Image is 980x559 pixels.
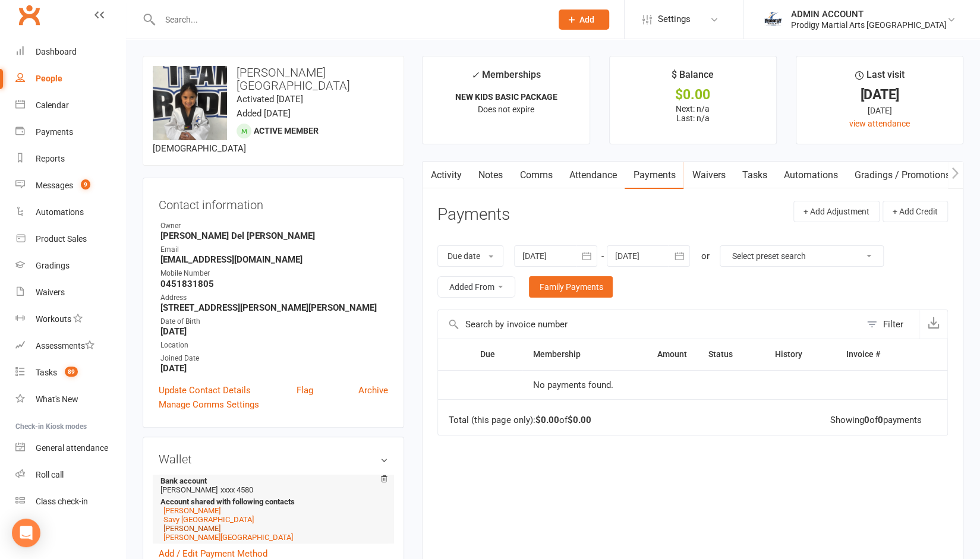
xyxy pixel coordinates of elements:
[160,254,388,265] strong: [EMAIL_ADDRESS][DOMAIN_NAME]
[579,15,594,24] span: Add
[438,310,861,339] input: Search by invoice number
[12,519,40,547] div: Open Intercom Messenger
[160,279,388,289] strong: 0451831805
[160,268,388,279] div: Mobile Number
[878,415,883,425] strong: 0
[846,162,958,189] a: Gradings / Promotions
[437,245,503,267] button: Due date
[153,66,394,92] h3: [PERSON_NAME][GEOGRAPHIC_DATA]
[36,234,87,244] div: Product Sales
[36,100,69,110] div: Calendar
[883,201,948,222] button: + Add Credit
[36,74,62,83] div: People
[761,8,785,31] img: thumb_image1686208220.png
[470,162,511,189] a: Notes
[159,453,388,466] h3: Wallet
[160,326,388,337] strong: [DATE]
[733,162,775,189] a: Tasks
[15,92,125,119] a: Calendar
[836,339,916,369] th: Invoice #
[15,462,125,488] a: Roll call
[159,475,388,544] li: [PERSON_NAME]
[153,143,246,154] span: [DEMOGRAPHIC_DATA]
[15,39,125,65] a: Dashboard
[791,9,947,20] div: ADMIN ACCOUNT
[807,89,952,101] div: [DATE]
[437,276,515,298] button: Added From
[160,292,388,304] div: Address
[254,126,319,135] span: Active member
[36,127,73,137] div: Payments
[775,162,846,189] a: Automations
[15,488,125,515] a: Class kiosk mode
[15,119,125,146] a: Payments
[160,230,388,241] strong: [PERSON_NAME] Del [PERSON_NAME]
[469,339,522,369] th: Due
[36,181,73,190] div: Messages
[159,194,388,211] h3: Contact information
[15,306,125,333] a: Workouts
[160,353,388,364] div: Joined Date
[36,47,77,56] div: Dashboard
[791,20,947,30] div: Prodigy Martial Arts [GEOGRAPHIC_DATA]
[159,397,259,412] a: Manage Comms Settings
[160,340,388,351] div: Location
[864,415,869,425] strong: 0
[471,70,479,81] i: ✓
[163,533,293,542] a: [PERSON_NAME][GEOGRAPHIC_DATA]
[36,207,84,217] div: Automations
[522,339,623,369] th: Membership
[15,199,125,226] a: Automations
[153,66,227,140] img: image1754895165.png
[620,104,765,123] p: Next: n/a Last: n/a
[437,206,510,224] h3: Payments
[160,220,388,232] div: Owner
[883,317,903,331] div: Filter
[65,367,78,377] span: 89
[807,104,952,117] div: [DATE]
[15,333,125,359] a: Assessments
[156,11,543,28] input: Search...
[160,316,388,327] div: Date of Birth
[535,415,559,425] strong: $0.00
[159,383,251,397] a: Update Contact Details
[15,435,125,462] a: General attendance kiosk mode
[559,10,609,30] button: Add
[522,370,698,400] td: No payments found.
[855,67,904,89] div: Last visit
[471,67,541,89] div: Memberships
[672,67,714,89] div: $ Balance
[15,386,125,413] a: What's New
[36,288,65,297] div: Waivers
[658,6,691,33] span: Settings
[237,94,303,105] time: Activated [DATE]
[511,162,560,189] a: Comms
[160,302,388,313] strong: [STREET_ADDRESS][PERSON_NAME][PERSON_NAME]
[830,415,922,425] div: Showing of payments
[36,261,70,270] div: Gradings
[81,179,90,190] span: 9
[237,108,291,119] time: Added [DATE]
[36,497,88,506] div: Class check-in
[15,252,125,279] a: Gradings
[163,515,254,524] a: Savy [GEOGRAPHIC_DATA]
[701,249,709,263] div: or
[764,339,836,369] th: History
[160,497,382,506] strong: Account shared with following contacts
[160,244,388,255] div: Email
[683,162,733,189] a: Waivers
[297,383,313,397] a: Flag
[560,162,625,189] a: Attendance
[160,476,382,485] strong: Bank account
[36,341,94,350] div: Assessments
[220,485,253,494] span: xxxx 4580
[36,314,71,324] div: Workouts
[163,524,220,533] a: [PERSON_NAME]
[15,65,125,92] a: People
[623,339,698,369] th: Amount
[36,154,65,163] div: Reports
[478,105,534,114] span: Does not expire
[15,146,125,172] a: Reports
[15,279,125,306] a: Waivers
[15,226,125,252] a: Product Sales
